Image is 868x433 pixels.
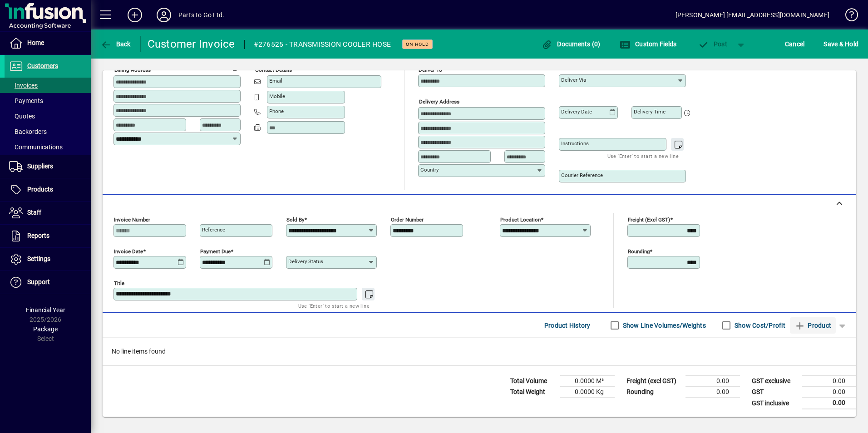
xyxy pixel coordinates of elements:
a: Suppliers [5,155,91,178]
span: Documents (0) [542,40,601,48]
span: Product [794,318,831,333]
td: 0.00 [686,376,740,387]
div: [PERSON_NAME] [EMAIL_ADDRESS][DOMAIN_NAME] [676,8,829,22]
td: 0.00 [686,387,740,398]
span: Suppliers [27,162,53,170]
mat-label: Payment due [200,248,231,255]
span: S [824,40,827,48]
td: GST inclusive [747,398,802,409]
mat-label: Country [420,167,439,173]
a: Settings [5,248,91,271]
mat-label: Title [114,280,124,286]
mat-label: Email [269,78,282,84]
td: 0.00 [802,376,856,387]
span: Backorders [9,128,47,135]
button: Post [693,36,732,52]
td: Total Weight [506,387,560,398]
td: 0.0000 Kg [560,387,615,398]
button: Copy to Delivery address [228,60,243,74]
a: Quotes [5,108,91,124]
app-page-header-button: Back [91,36,141,52]
td: Total Volume [506,376,560,387]
mat-label: Deliver via [561,77,586,83]
a: Staff [5,202,91,224]
mat-hint: Use 'Enter' to start a new line [607,151,679,161]
span: Product History [544,318,591,333]
button: Custom Fields [617,36,679,52]
mat-label: Freight (excl GST) [628,216,670,223]
span: Reports [27,232,49,239]
label: Show Line Volumes/Weights [621,321,706,330]
mat-label: Invoice date [114,248,143,255]
td: Freight (excl GST) [622,376,686,387]
td: 0.00 [802,387,856,398]
a: Support [5,271,91,294]
span: Payments [9,97,43,104]
span: P [714,40,718,48]
span: Back [100,40,131,48]
button: Back [98,36,133,52]
td: GST [747,387,802,398]
mat-label: Rounding [628,248,650,255]
div: #276525 - TRANSMISSION COOLER HOSE [254,37,391,52]
span: On hold [406,41,429,47]
a: Knowledge Base [838,2,857,31]
span: Support [27,278,50,285]
mat-label: Phone [269,108,284,114]
button: Product History [541,317,594,334]
a: Payments [5,93,91,108]
span: Customers [27,62,58,69]
a: Home [5,32,91,54]
a: Backorders [5,124,91,139]
a: Invoices [5,78,91,93]
div: No line items found [103,338,856,365]
button: Add [120,7,149,23]
div: Customer Invoice [148,37,235,51]
button: Cancel [783,36,807,52]
mat-label: Delivery date [561,108,592,115]
span: Financial Year [26,306,65,314]
mat-label: Delivery time [634,108,666,115]
mat-hint: Use 'Enter' to start a new line [298,300,370,311]
mat-label: Delivery status [288,258,323,265]
label: Show Cost/Profit [733,321,785,330]
a: Communications [5,139,91,155]
span: Quotes [9,113,35,120]
span: Home [27,39,44,46]
a: Products [5,178,91,201]
button: Product [790,317,836,334]
td: GST exclusive [747,376,802,387]
span: Staff [27,209,41,216]
div: Parts to Go Ltd. [178,8,225,22]
button: Documents (0) [539,36,603,52]
td: 0.00 [802,398,856,409]
span: ost [698,40,727,48]
mat-label: Product location [500,216,541,223]
mat-label: Instructions [561,140,589,147]
span: Cancel [785,37,805,51]
span: Package [33,325,58,333]
td: Rounding [622,387,686,398]
a: Reports [5,225,91,247]
mat-label: Sold by [286,216,304,223]
mat-label: Invoice number [114,216,150,223]
button: Save & Hold [821,36,861,52]
mat-label: Reference [202,226,225,233]
span: Custom Fields [620,40,677,48]
span: ave & Hold [824,37,858,51]
button: Profile [149,7,178,23]
span: Communications [9,143,63,151]
span: Products [27,186,53,193]
mat-label: Order number [391,216,424,223]
span: Invoices [9,82,38,89]
mat-label: Courier Reference [561,172,603,178]
td: 0.0000 M³ [560,376,615,387]
span: Settings [27,255,50,262]
mat-label: Mobile [269,93,285,99]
